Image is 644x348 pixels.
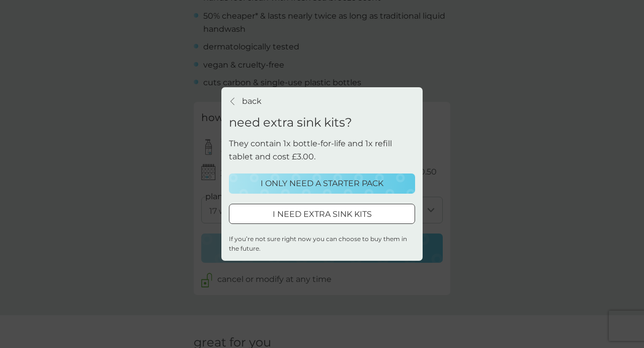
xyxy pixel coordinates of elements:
[229,137,415,163] p: They contain 1x bottle-for-life and 1x refill tablet and cost £3.00.
[273,208,372,221] p: I NEED EXTRA SINK KITS
[229,115,352,130] h2: need extra sink kits?
[261,177,383,190] p: I ONLY NEED A STARTER PACK
[242,95,262,108] p: back
[229,234,415,253] p: If you’re not sure right now you can choose to buy them in the future.
[229,204,415,224] button: I NEED EXTRA SINK KITS
[229,173,415,194] button: I ONLY NEED A STARTER PACK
